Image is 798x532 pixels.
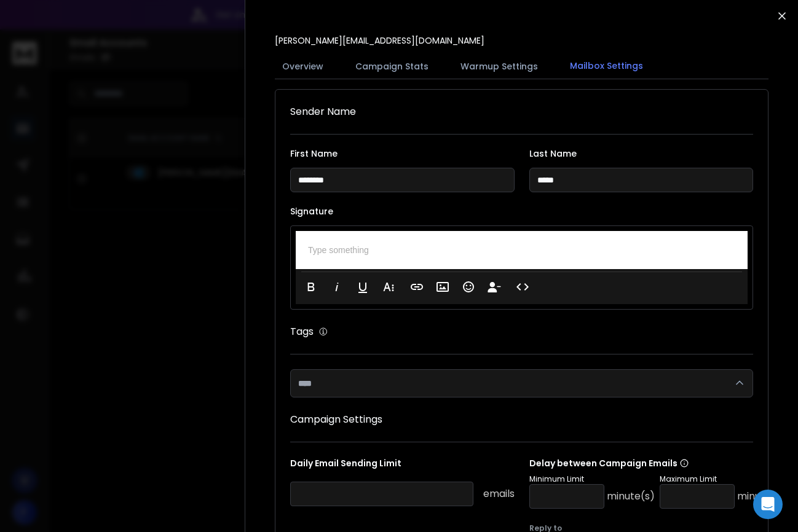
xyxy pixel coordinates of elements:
[377,275,400,299] button: More Text
[275,34,484,47] p: [PERSON_NAME][EMAIL_ADDRESS][DOMAIN_NAME]
[660,474,785,484] p: Maximum Limit
[431,275,454,299] button: Insert Image (⌘P)
[529,149,754,158] label: Last Name
[529,474,655,484] p: Minimum Limit
[290,324,314,339] h1: Tags
[290,457,515,474] p: Daily Email Sending Limit
[290,207,753,216] label: Signature
[275,53,331,80] button: Overview
[607,489,655,504] p: minute(s)
[325,275,349,299] button: Italic (⌘I)
[290,412,753,427] h1: Campaign Settings
[483,487,515,501] p: emails
[299,275,323,299] button: Bold (⌘B)
[737,489,785,504] p: minute(s)
[457,275,480,299] button: Emoticons
[511,275,534,299] button: Code View
[529,457,785,469] p: Delay between Campaign Emails
[483,275,506,299] button: Insert Unsubscribe Link
[753,490,783,519] div: Open Intercom Messenger
[563,52,650,80] button: Mailbox Settings
[405,275,429,299] button: Insert Link (⌘K)
[290,104,753,119] h1: Sender Name
[348,53,436,80] button: Campaign Stats
[290,149,515,158] label: First Name
[351,275,374,299] button: Underline (⌘U)
[453,53,545,80] button: Warmup Settings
